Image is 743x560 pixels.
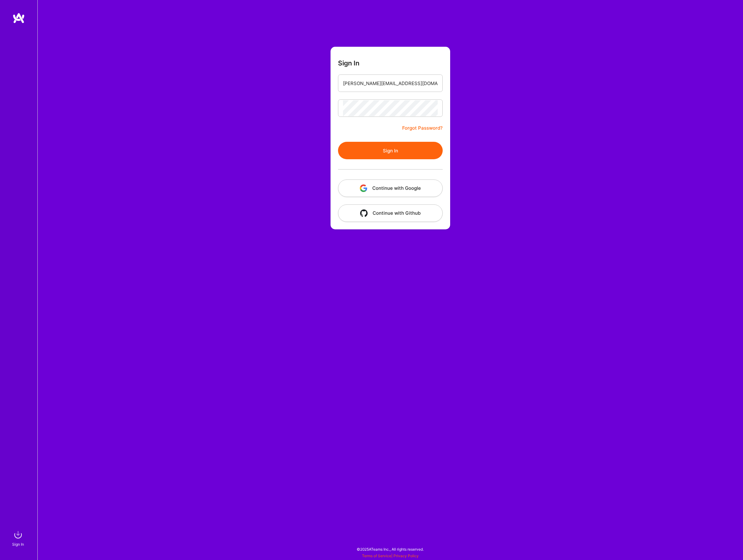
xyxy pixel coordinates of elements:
[338,59,360,67] h3: Sign In
[338,179,443,197] button: Continue with Google
[12,541,24,548] div: Sign In
[402,124,443,132] a: Forgot Password?
[393,553,419,558] a: Privacy Policy
[12,529,24,541] img: sign in
[338,142,443,159] button: Sign In
[13,529,24,548] a: sign inSign In
[360,209,368,217] img: icon
[362,553,391,558] a: Terms of Service
[338,204,443,222] button: Continue with Github
[343,75,438,91] input: Email...
[362,553,419,558] span: |
[37,541,743,557] div: © 2025 ATeams Inc., All rights reserved.
[12,12,25,24] img: logo
[360,184,367,192] img: icon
